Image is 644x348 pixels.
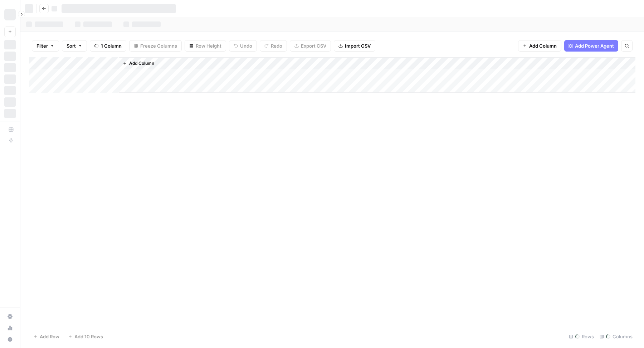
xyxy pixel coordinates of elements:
span: Redo [271,42,282,49]
button: 1 Column [90,40,126,52]
button: Redo [260,40,287,52]
span: Sort [67,42,76,49]
span: Row Height [196,42,221,49]
button: Add 10 Rows [64,331,107,342]
button: Add Column [120,59,157,68]
span: Add Row [40,333,59,340]
button: Add Row [29,331,64,342]
span: Undo [240,42,252,49]
button: Add Column [518,40,561,52]
button: Import CSV [334,40,375,52]
span: Add 10 Rows [74,333,103,340]
button: Row Height [185,40,226,52]
span: Export CSV [301,42,326,49]
button: Export CSV [290,40,331,52]
button: Sort [62,40,87,52]
span: Add Column [129,60,154,67]
button: Add Power Agent [564,40,618,52]
a: Usage [4,322,16,334]
button: Filter [32,40,59,52]
span: Filter [36,42,48,49]
div: Columns [597,331,635,342]
a: Settings [4,311,16,322]
span: Add Power Agent [575,42,614,49]
span: 1 Column [101,42,122,49]
div: Rows [566,331,597,342]
button: Freeze Columns [129,40,182,52]
button: Undo [229,40,257,52]
span: Add Column [529,42,557,49]
span: Freeze Columns [140,42,177,49]
button: Help + Support [4,334,16,345]
span: Import CSV [345,42,371,49]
